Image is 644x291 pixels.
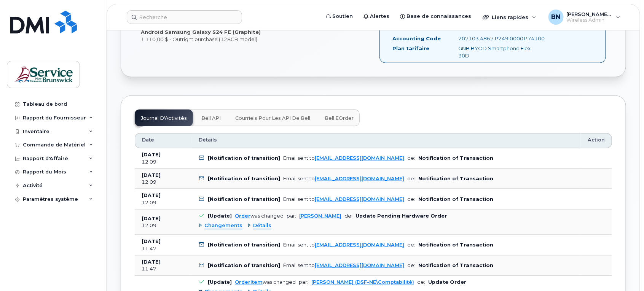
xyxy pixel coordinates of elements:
span: BN [552,13,561,22]
div: 11:47 [142,245,185,252]
a: Soutien [320,9,358,24]
a: Order [235,213,250,219]
a: OrderItem [235,279,263,285]
div: was changed [235,279,296,285]
div: GNB BYOD Smartphone Flex 30D [453,45,545,59]
div: 207103.4867.P249.0000.P74100 [453,35,545,42]
span: par: [287,213,296,219]
div: 12:09 [142,199,185,206]
span: Courriels pour les API de Bell [235,115,310,121]
b: Notification of Transaction [418,155,493,161]
div: 12:09 [142,179,185,186]
span: Changements [204,222,242,229]
a: [EMAIL_ADDRESS][DOMAIN_NAME] [315,176,404,181]
span: de: [407,196,415,202]
label: Accounting Code [392,35,441,42]
b: Notification of Transaction [418,196,493,202]
a: [PERSON_NAME] [299,213,341,219]
span: Bell eOrder [325,115,354,121]
a: [EMAIL_ADDRESS][DOMAIN_NAME] [315,196,404,202]
b: [Notification of transition] [208,155,280,161]
b: Update Pending Hardware Order [355,213,447,219]
span: Liens rapides [492,14,528,20]
span: de: [417,279,425,285]
b: [Notification of transition] [208,176,280,181]
div: Email sent to [283,262,404,268]
span: de: [407,155,415,161]
a: [EMAIL_ADDRESS][DOMAIN_NAME] [315,155,404,161]
span: Détails [253,222,271,229]
b: [Notification of transition] [208,196,280,202]
div: 12:09 [142,159,185,165]
div: Email sent to [283,155,404,161]
span: de: [407,242,415,248]
span: de: [407,262,415,268]
b: Notification of Transaction [418,176,493,181]
input: Recherche [127,10,242,24]
div: 12:09 [142,222,185,229]
b: [DATE] [142,239,161,244]
a: [EMAIL_ADDRESS][DOMAIN_NAME] [315,262,404,268]
b: [Update] [208,213,232,219]
b: [Update] [208,279,232,285]
a: Alertes [358,9,395,24]
b: [DATE] [142,152,161,157]
span: Date [142,137,154,143]
span: Wireless Admin [567,17,612,23]
span: Base de connaissances [406,13,471,20]
b: [DATE] [142,192,161,198]
span: Bell API [201,115,221,121]
span: de: [344,213,352,219]
b: Notification of Transaction [418,262,493,268]
div: Email sent to [283,242,404,248]
span: Détails [199,137,217,143]
span: par: [299,279,308,285]
span: [PERSON_NAME] (DSF-NE\Comptabilité) [567,11,612,17]
label: Plan tarifaire [392,45,429,52]
div: Breau, Nancy (DSF-NE\Comptabilité) [543,10,626,25]
a: Base de connaissances [395,9,477,24]
b: [Notification of transition] [208,242,280,248]
b: [DATE] [142,216,161,221]
span: Alertes [370,13,389,20]
th: Action [581,133,612,148]
span: Soutien [332,13,353,20]
b: [DATE] [142,259,161,265]
b: [DATE] [142,172,161,178]
div: Email sent to [283,176,404,181]
strong: Android Samsung Galaxy S24 FE (Graphite) [141,29,261,35]
div: 11:47 [142,266,185,272]
b: Update Order [428,279,466,285]
a: [PERSON_NAME] (DSF-NE\Comptabilité) [311,279,414,285]
b: [Notification of transition] [208,262,280,268]
div: Liens rapides [477,10,542,25]
span: de: [407,176,415,181]
div: Email sent to [283,196,404,202]
div: was changed [235,213,284,219]
a: [EMAIL_ADDRESS][DOMAIN_NAME] [315,242,404,248]
b: Notification of Transaction [418,242,493,248]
